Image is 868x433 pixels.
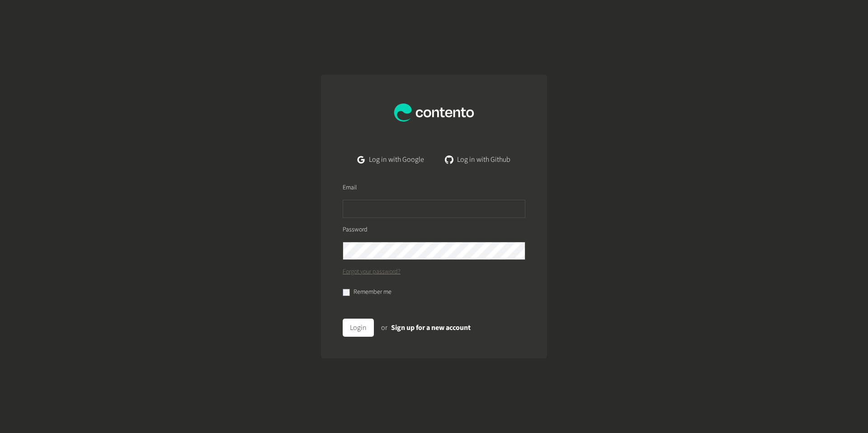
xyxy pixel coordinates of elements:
[354,287,392,297] label: Remember me
[343,319,374,337] button: Login
[350,151,431,169] a: Log in with Google
[343,183,357,193] label: Email
[439,151,518,169] a: Log in with Github
[381,323,387,333] span: or
[343,225,368,235] label: Password
[391,323,471,333] a: Sign up for a new account
[343,267,401,277] a: Forgot your password?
